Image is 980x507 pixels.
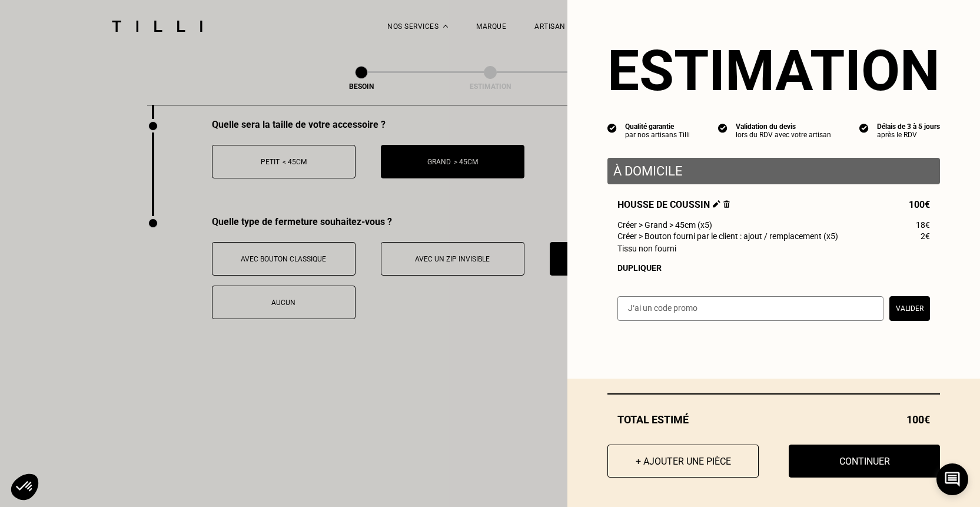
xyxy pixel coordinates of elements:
img: icon list info [859,122,869,133]
span: Créer > Grand > 45cm (x5) [617,220,712,230]
img: Supprimer [723,200,730,208]
input: J‘ai un code promo [617,296,883,321]
button: Valider [889,296,930,321]
p: À domicile [613,164,934,178]
span: Tissu non fourni [617,244,676,253]
span: 18€ [916,220,930,230]
img: icon list info [718,122,727,133]
section: Estimation [607,38,940,104]
img: Éditer [713,200,720,208]
button: + Ajouter une pièce [607,445,759,478]
div: par nos artisans Tilli [625,131,690,139]
div: Dupliquer [617,263,930,273]
span: Créer > Bouton fourni par le client : ajout / remplacement (x5) [617,231,838,241]
img: icon list info [607,122,617,133]
span: 100€ [909,199,930,210]
span: Housse de coussin [617,199,730,210]
span: 100€ [906,413,930,426]
button: Continuer [789,445,940,478]
div: après le RDV [877,131,940,139]
span: 2€ [921,231,930,241]
div: lors du RDV avec votre artisan [736,131,831,139]
div: Total estimé [607,413,940,426]
div: Validation du devis [736,122,831,131]
div: Délais de 3 à 5 jours [877,122,940,131]
div: Qualité garantie [625,122,690,131]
